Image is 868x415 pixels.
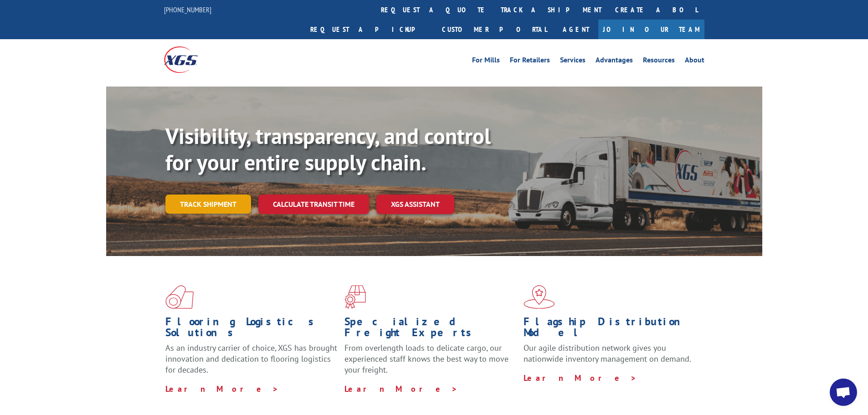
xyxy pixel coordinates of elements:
[303,20,435,39] a: Request a pickup
[165,122,491,176] b: Visibility, transparency, and control for your entire supply chain.
[524,373,637,383] a: Learn More >
[685,56,704,67] a: About
[554,20,598,39] a: Agent
[598,20,704,39] a: Join Our Team
[258,195,369,214] a: Calculate transit time
[344,384,458,394] a: Learn More >
[165,195,251,214] a: Track shipment
[344,285,366,309] img: xgs-icon-focused-on-flooring-red
[830,379,857,406] div: Open chat
[524,316,696,343] h1: Flagship Distribution Model
[524,285,555,309] img: xgs-icon-flagship-distribution-model-red
[165,384,279,394] a: Learn More >
[643,56,675,67] a: Resources
[472,56,500,67] a: For Mills
[560,56,586,67] a: Services
[344,316,517,343] h1: Specialized Freight Experts
[524,343,691,364] span: Our agile distribution network gives you nationwide inventory management on demand.
[344,343,517,383] p: From overlength loads to delicate cargo, our experienced staff knows the best way to move your fr...
[376,195,454,214] a: XGS ASSISTANT
[510,56,550,67] a: For Retailers
[165,285,194,309] img: xgs-icon-total-supply-chain-intelligence-red
[165,343,337,375] span: As an industry carrier of choice, XGS has brought innovation and dedication to flooring logistics...
[596,56,633,67] a: Advantages
[435,20,554,39] a: Customer Portal
[164,5,211,14] a: [PHONE_NUMBER]
[165,316,338,343] h1: Flooring Logistics Solutions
